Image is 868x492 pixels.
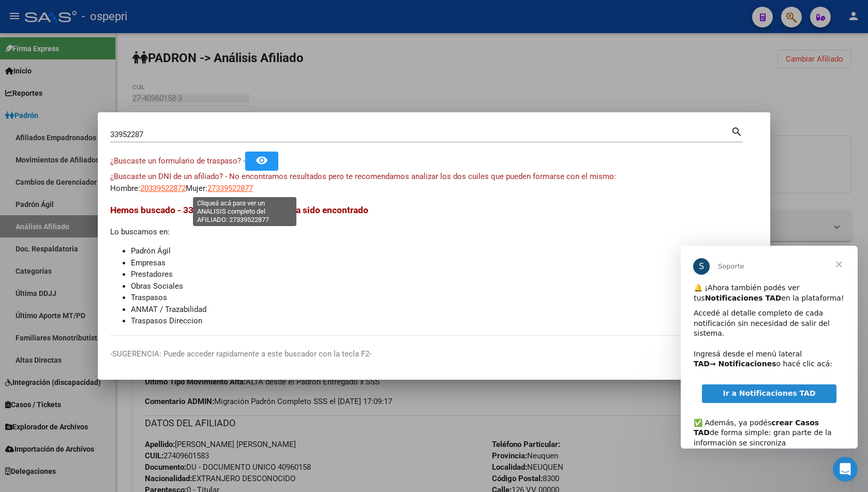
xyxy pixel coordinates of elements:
[833,457,858,482] iframe: Intercom live chat
[131,292,758,304] li: Traspasos
[131,315,758,327] li: Traspasos Direccion
[681,246,858,449] iframe: Intercom live chat mensaje
[13,162,164,233] div: ✅ Además, ya podés de forma simple: gran parte de la información se sincroniza automáticamente y ...
[110,156,245,166] span: ¿Buscaste un formulario de traspaso? -
[131,304,758,316] li: ANMAT / Trazabilidad
[131,280,758,292] li: Obras Sociales
[731,125,743,137] mat-icon: search
[256,154,268,167] mat-icon: remove_red_eye
[131,245,758,257] li: Padrón Ágil
[140,184,186,193] span: 20339522872
[110,348,758,360] p: -SUGERENCIA: Puede acceder rapidamente a este buscador con la tecla F2-
[110,171,758,194] div: Hombre: Mujer:
[110,172,616,181] span: ¿Buscaste un DNI de un afiliado? - No encontramos resultados pero te recomendamos analizar los do...
[110,203,758,327] div: Lo buscamos en:
[207,184,253,193] span: 27339522877
[131,257,758,269] li: Empresas
[110,205,368,215] span: Hemos buscado - 33952287 - y el mismo no ha sido encontrado
[131,269,758,280] li: Prestadores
